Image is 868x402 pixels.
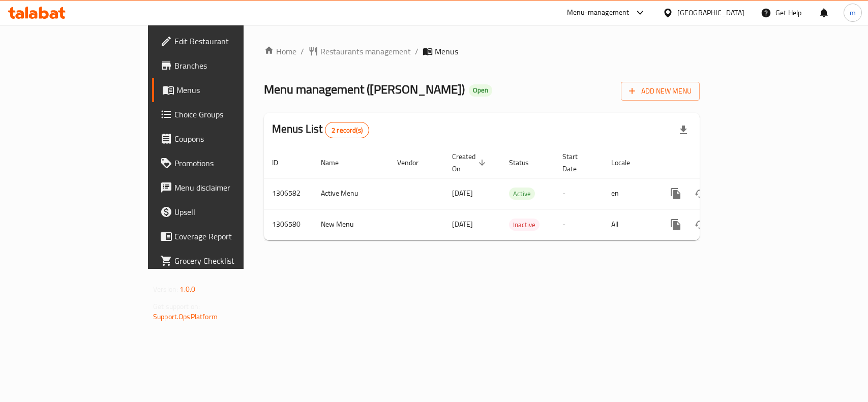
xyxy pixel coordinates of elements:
span: Menus [435,45,458,57]
span: Inactive [509,219,540,231]
span: Version: [153,283,178,296]
span: Name [321,157,352,169]
span: Get support on: [153,300,200,313]
a: Menu disclaimer [152,175,293,200]
a: Coverage Report [152,224,293,249]
div: Total records count [325,122,369,138]
span: 2 record(s) [325,126,369,135]
td: Active Menu [313,178,389,209]
td: - [554,209,603,240]
a: Restaurants management [308,45,411,57]
button: more [664,212,688,237]
a: Menus [152,78,293,102]
li: / [301,45,304,57]
span: ID [272,157,291,169]
span: Promotions [174,157,285,169]
button: Change Status [688,181,712,206]
th: Actions [655,147,769,178]
a: Edit Restaurant [152,29,293,53]
span: Edit Restaurant [174,35,285,47]
div: Menu-management [567,7,630,19]
div: Export file [671,118,696,142]
li: / [415,45,418,57]
span: Menus [176,84,285,96]
span: Restaurants management [320,45,411,57]
a: Choice Groups [152,102,293,127]
td: All [603,209,655,240]
span: Open [469,86,492,95]
span: Menu management ( [PERSON_NAME] ) [264,78,465,101]
span: Coupons [174,133,285,145]
div: [GEOGRAPHIC_DATA] [677,7,744,18]
a: Upsell [152,200,293,224]
td: New Menu [313,209,389,240]
span: Upsell [174,206,285,218]
table: enhanced table [264,147,769,240]
div: Active [509,188,535,200]
a: Coupons [152,127,293,151]
span: Menu disclaimer [174,181,285,194]
span: Choice Groups [174,108,285,120]
span: m [850,7,856,18]
td: - [554,178,603,209]
a: Promotions [152,151,293,175]
h2: Menus List [272,121,369,138]
span: Created On [452,150,489,175]
a: Support.OpsPlatform [153,310,218,323]
div: Inactive [509,219,540,231]
td: en [603,178,655,209]
a: Branches [152,53,293,78]
span: Locale [611,157,643,169]
div: Open [469,84,492,97]
span: Vendor [397,157,432,169]
span: [DATE] [452,187,473,200]
span: Grocery Checklist [174,255,285,267]
nav: breadcrumb [264,45,700,57]
span: [DATE] [452,218,473,231]
button: Add New Menu [621,82,700,101]
span: Start Date [562,150,591,175]
button: Change Status [688,212,712,237]
button: more [664,181,688,206]
span: Add New Menu [629,85,692,98]
span: Coverage Report [174,230,285,242]
span: Active [509,188,535,200]
a: Grocery Checklist [152,249,293,273]
span: Status [509,157,542,169]
span: Branches [174,59,285,72]
span: 1.0.0 [179,283,195,296]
